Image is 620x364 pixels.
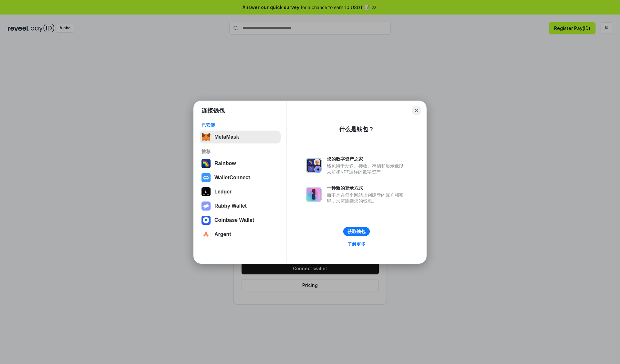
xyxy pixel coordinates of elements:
[200,214,281,227] button: Coinbase Wallet
[201,133,211,142] img: svg+xml,%3Csvg%20fill%3D%22none%22%20height%3D%2233%22%20viewBox%3D%220%200%2035%2033%22%20width%...
[214,217,254,223] div: Coinbase Wallet
[200,171,281,184] button: WalletConnect
[347,229,366,234] div: 获取钱包
[201,122,279,128] div: 已安装
[201,107,225,114] h1: 连接钱包
[327,163,407,175] div: 钱包用于发送、接收、存储和显示像以太坊和NFT这样的数字资产。
[201,202,211,211] img: svg+xml,%3Csvg%20xmlns%3D%22http%3A%2F%2Fwww.w3.org%2F2000%2Fsvg%22%20fill%3D%22none%22%20viewBox...
[327,156,407,162] div: 您的数字资产之家
[201,159,211,168] img: svg+xml,%3Csvg%20width%3D%22120%22%20height%3D%22120%22%20viewBox%3D%220%200%20120%20120%22%20fil...
[200,131,281,143] button: MetaMask
[200,228,281,241] button: Argent
[327,185,407,191] div: 一种新的登录方式
[306,158,322,173] img: svg+xml,%3Csvg%20xmlns%3D%22http%3A%2F%2Fwww.w3.org%2F2000%2Fsvg%22%20fill%3D%22none%22%20viewBox...
[214,231,231,237] div: Argent
[306,187,322,202] img: svg+xml,%3Csvg%20xmlns%3D%22http%3A%2F%2Fwww.w3.org%2F2000%2Fsvg%22%20fill%3D%22none%22%20viewBox...
[200,157,281,170] button: Rainbow
[201,149,279,154] div: 推荐
[201,173,211,182] img: svg+xml,%3Csvg%20width%3D%2228%22%20height%3D%2228%22%20viewBox%3D%220%200%2028%2028%22%20fill%3D...
[214,161,236,166] div: Rainbow
[327,192,407,204] div: 而不是在每个网站上创建新的账户和密码，只需连接您的钱包。
[214,189,232,195] div: Ledger
[200,200,281,212] button: Rabby Wallet
[347,241,366,247] div: 了解更多
[201,187,211,196] img: svg+xml,%3Csvg%20xmlns%3D%22http%3A%2F%2Fwww.w3.org%2F2000%2Fsvg%22%20width%3D%2228%22%20height%3...
[214,134,239,140] div: MetaMask
[344,240,369,248] a: 了解更多
[412,106,421,115] button: Close
[201,230,211,239] img: svg+xml,%3Csvg%20width%3D%2228%22%20height%3D%2228%22%20viewBox%3D%220%200%2028%2028%22%20fill%3D...
[201,216,211,225] img: svg+xml,%3Csvg%20width%3D%2228%22%20height%3D%2228%22%20viewBox%3D%220%200%2028%2028%22%20fill%3D...
[343,227,370,236] button: 获取钱包
[339,125,374,133] div: 什么是钱包？
[200,185,281,198] button: Ledger
[214,203,247,209] div: Rabby Wallet
[214,175,250,181] div: WalletConnect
